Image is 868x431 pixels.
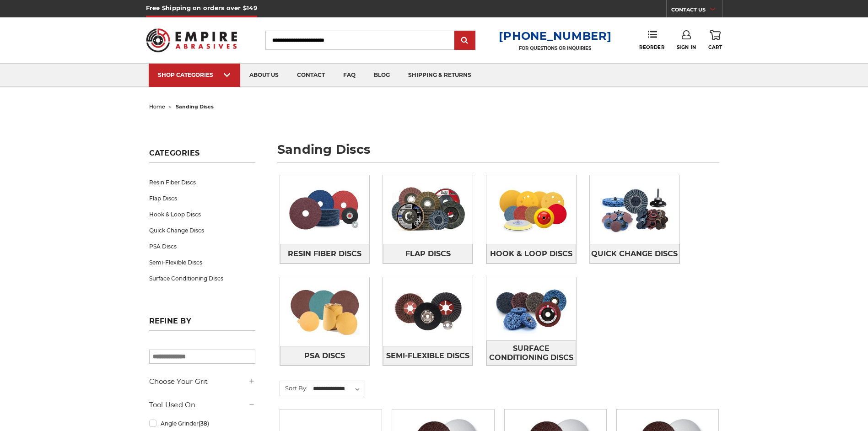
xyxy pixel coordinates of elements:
[288,64,334,87] a: contact
[149,103,165,110] a: home
[499,29,611,43] a: [PHONE_NUMBER]
[334,64,365,87] a: faq
[590,178,679,241] img: Quick Change Discs
[158,71,231,78] div: SHOP CATEGORIES
[383,346,473,366] a: Semi-Flexible Discs
[176,103,214,110] span: sanding discs
[405,246,451,262] span: Flap Discs
[280,178,370,241] img: Resin Fiber Discs
[280,244,370,264] a: Resin Fiber Discs
[149,222,255,238] a: Quick Change Discs
[365,64,399,87] a: blog
[591,246,678,262] span: Quick Change Discs
[383,280,473,343] img: Semi-Flexible Discs
[671,5,722,17] a: CONTACT US
[399,64,480,87] a: shipping & returns
[149,399,255,410] h5: Tool Used On
[312,382,365,396] select: Sort By:
[149,149,255,163] h5: Categories
[240,64,288,87] a: about us
[149,376,255,387] h5: Choose Your Grit
[708,30,722,50] a: Cart
[486,244,576,264] a: Hook & Loop Discs
[149,238,255,254] a: PSA Discs
[280,346,370,366] a: PSA Discs
[590,244,679,264] a: Quick Change Discs
[149,317,255,331] h5: Refine by
[490,246,572,262] span: Hook & Loop Discs
[383,178,473,241] img: Flap Discs
[677,44,696,50] span: Sign In
[499,45,611,51] p: FOR QUESTIONS OR INQUIRIES
[304,348,345,364] span: PSA Discs
[288,246,361,262] span: Resin Fiber Discs
[383,244,473,264] a: Flap Discs
[146,22,237,58] img: Empire Abrasives
[386,348,469,364] span: Semi-Flexible Discs
[280,381,307,395] label: Sort By:
[199,420,209,427] span: (38)
[486,178,576,241] img: Hook & Loop Discs
[149,206,255,222] a: Hook & Loop Discs
[149,190,255,206] a: Flap Discs
[487,341,576,366] span: Surface Conditioning Discs
[486,277,576,340] img: Surface Conditioning Discs
[639,44,664,50] span: Reorder
[708,44,722,50] span: Cart
[456,32,474,50] input: Submit
[149,254,255,270] a: Semi-Flexible Discs
[277,143,719,163] h1: sanding discs
[149,174,255,190] a: Resin Fiber Discs
[486,340,576,366] a: Surface Conditioning Discs
[149,270,255,286] a: Surface Conditioning Discs
[639,30,664,50] a: Reorder
[280,280,370,343] img: PSA Discs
